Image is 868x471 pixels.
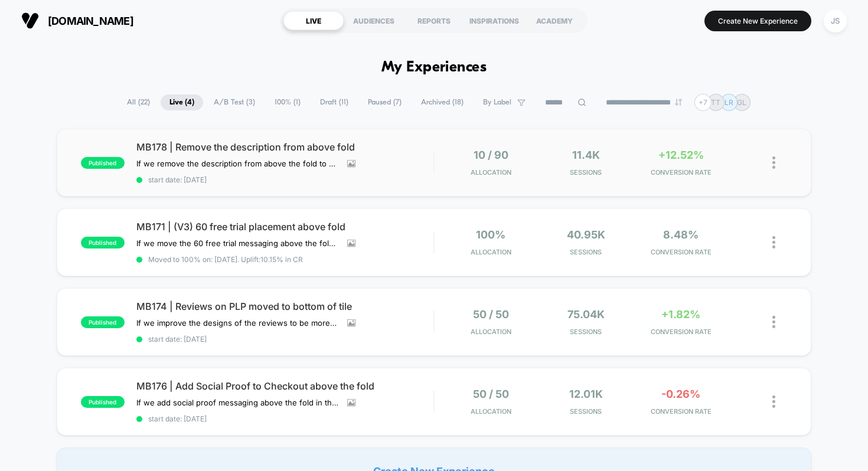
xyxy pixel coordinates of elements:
span: published [81,237,125,248]
div: REPORTS [404,11,464,30]
img: close [772,395,775,408]
span: Live ( 4 ) [161,94,203,110]
span: 8.48% [663,228,699,241]
span: 75.04k [567,308,605,320]
span: published [81,157,125,169]
span: By Label [483,98,511,107]
span: Sessions [541,168,631,176]
span: 12.01k [569,388,603,400]
span: Draft ( 11 ) [311,94,357,110]
p: LR [725,98,733,107]
img: end [675,99,682,106]
span: MB178 | Remove the description from above fold [136,141,434,153]
span: 100% ( 1 ) [266,94,309,110]
span: +1.82% [661,308,700,320]
img: close [772,236,775,248]
span: Allocation [471,248,511,256]
button: JS [820,9,850,33]
div: JS [824,9,847,32]
button: [DOMAIN_NAME] [18,11,137,30]
h1: My Experiences [381,59,487,76]
span: published [81,316,125,328]
span: Allocation [471,328,511,336]
span: A/B Test ( 3 ) [205,94,264,110]
span: If we add social proof messaging above the fold in the checkout,then conversions will increase,be... [136,398,338,407]
span: published [81,396,125,408]
span: Allocation [471,168,511,176]
div: LIVE [283,11,344,30]
span: Sessions [541,328,631,336]
span: 50 / 50 [473,388,509,400]
span: 50 / 50 [473,308,509,320]
span: Sessions [541,407,631,416]
span: Sessions [541,248,631,256]
span: start date: [DATE] [136,175,434,184]
span: All ( 22 ) [118,94,159,110]
div: + 7 [694,94,712,111]
span: +12.52% [658,149,704,161]
span: start date: [DATE] [136,414,434,423]
img: Visually logo [21,12,39,30]
div: AUDIENCES [344,11,404,30]
span: 40.95k [567,228,605,241]
span: -0.26% [661,388,700,400]
p: GL [737,98,746,107]
span: 10 / 90 [474,149,508,161]
span: 100% [476,228,505,241]
span: MB171 | (V3) 60 free trial placement above fold [136,221,434,233]
div: INSPIRATIONS [464,11,524,30]
span: CONVERSION RATE [637,168,726,176]
span: CONVERSION RATE [637,328,726,336]
span: If we move the 60 free trial messaging above the fold for mobile,then conversions will increase,b... [136,238,338,248]
span: MB174 | Reviews on PLP moved to bottom of tile [136,300,434,312]
span: Paused ( 7 ) [359,94,410,110]
div: ACADEMY [524,11,585,30]
span: MB176 | Add Social Proof to Checkout above the fold [136,380,434,392]
span: Moved to 100% on: [DATE] . Uplift: 10.15% in CR [148,255,303,264]
span: CONVERSION RATE [637,407,726,416]
span: Archived ( 18 ) [412,94,472,110]
span: 11.4k [572,149,600,161]
span: [DOMAIN_NAME] [48,15,133,27]
span: start date: [DATE] [136,335,434,344]
span: If we remove the description from above the fold to bring key content above the fold,then convers... [136,159,338,168]
img: close [772,156,775,169]
button: Create New Experience [704,11,811,31]
p: TT [711,98,720,107]
span: Allocation [471,407,511,416]
span: CONVERSION RATE [637,248,726,256]
img: close [772,316,775,328]
span: If we improve the designs of the reviews to be more visible and credible,then conversions will in... [136,318,338,328]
